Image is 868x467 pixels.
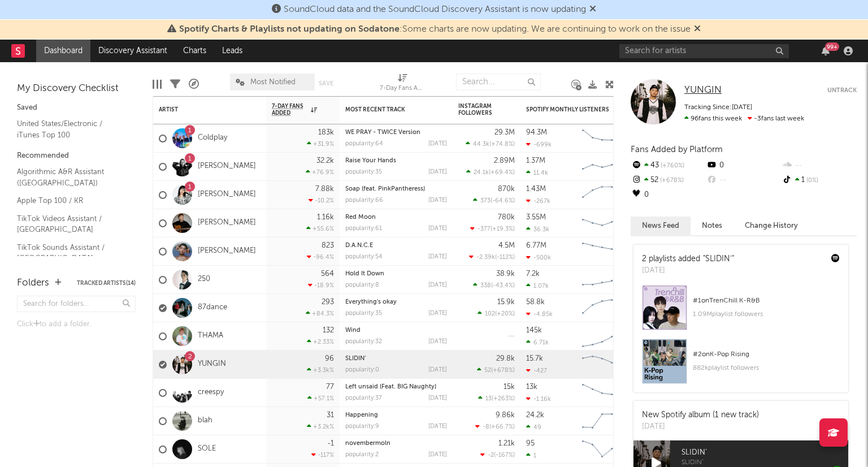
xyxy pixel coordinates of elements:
div: A&R Pipeline [189,68,199,101]
div: 2.89M [494,157,515,165]
a: Wind [345,327,361,334]
div: Artist [159,106,244,113]
div: -267k [526,197,550,205]
a: [PERSON_NAME] [198,247,256,256]
div: [DATE] [428,367,447,373]
a: TikTok Videos Assistant / [GEOGRAPHIC_DATA] [17,213,124,236]
span: +74.8 % [491,141,513,148]
span: +678 % [658,178,684,184]
button: Change History [734,217,809,235]
div: [DATE] [428,423,447,430]
div: 15.7k [526,355,543,362]
div: 11.4k [526,169,548,176]
span: +263 % [493,396,513,402]
div: +3.2k % [307,423,334,430]
span: 7-Day Fans Added [272,103,308,116]
a: United States/Electronic / iTunes Top 100 [17,118,124,141]
div: 293 [322,299,334,306]
div: popularity: 35 [345,310,382,317]
div: 0 [706,158,781,173]
div: ( ) [466,140,515,148]
span: +678 % [493,367,513,374]
div: 99 + [825,42,839,51]
div: SLIDIN’ [345,356,447,362]
a: [PERSON_NAME] [198,190,256,200]
div: # 1 on TrenChill K-R&B [693,294,840,308]
button: News Feed [631,217,691,235]
div: 2 playlists added [642,253,734,265]
div: [DATE] [428,254,447,260]
a: Algorithmic A&R Assistant ([GEOGRAPHIC_DATA]) [17,166,124,189]
div: [DATE] [428,282,447,288]
button: Notes [691,217,734,235]
span: SLIDIN’ [682,446,848,460]
span: 24.1k [474,170,489,176]
div: +84.3 % [306,310,334,317]
svg: Chart title [577,209,628,237]
a: THAMA [198,331,223,341]
a: SOLE [198,444,216,454]
div: 564 [321,270,334,278]
a: #2onK-Pop Rising882kplaylist followers [633,339,848,392]
svg: Chart title [577,266,628,294]
div: 95 [526,440,535,447]
div: Saved [17,101,136,115]
div: ( ) [466,168,515,176]
div: 183k [318,129,334,136]
a: Soap (feat. PinkPantheress) [345,186,425,192]
div: [DATE] [428,226,447,232]
div: -427 [526,367,547,374]
span: YUNGIN [684,85,722,95]
div: popularity: 32 [345,339,382,345]
div: +76.9 % [306,168,334,176]
div: 7-Day Fans Added (7-Day Fans Added) [380,82,425,96]
span: Dismiss [589,5,596,14]
a: Raise Your Hands [345,158,396,164]
div: ( ) [480,451,515,459]
div: [DATE] [428,310,447,317]
div: Raise Your Hands [345,158,447,164]
a: Charts [175,40,214,62]
div: Recommended [17,149,136,163]
div: 9.86k [496,412,515,419]
div: +57.1 % [307,395,334,402]
svg: Chart title [577,181,628,209]
div: +55.6 % [306,225,334,232]
div: Spotify Monthly Listeners [526,106,611,113]
div: popularity: 0 [345,367,379,373]
div: popularity: 2 [345,452,379,458]
div: Most Recent Track [345,106,430,113]
svg: Chart title [577,351,628,379]
div: popularity: 35 [345,169,382,175]
div: Wind [345,327,447,334]
span: 102 [485,311,495,317]
a: Hold It Down [345,271,384,277]
a: creespy [198,388,224,397]
span: +19.3 % [492,226,513,232]
div: +3.3k % [307,366,334,374]
span: -112 % [497,254,513,261]
div: popularity: 54 [345,254,383,260]
a: 250 [198,275,210,284]
a: novembermoln [345,440,390,447]
span: 52 [484,367,491,374]
svg: Chart title [577,322,628,351]
div: 1.16k [317,214,334,221]
div: New Spotify album (1 new track) [642,409,759,421]
div: Soap (feat. PinkPantheress) [345,186,447,192]
a: YUNGIN [684,85,722,96]
div: Edit Columns [153,68,162,101]
div: [DATE] [428,141,447,147]
div: -96.4 % [307,253,334,261]
span: -3 fans last week [684,115,804,122]
div: 52 [631,173,706,188]
div: 1.21k [498,440,515,447]
span: Tracking Since: [DATE] [684,104,752,111]
div: [DATE] [428,197,447,204]
input: Search for folders... [17,296,136,312]
div: ( ) [477,366,515,374]
div: 1.43M [526,185,546,193]
div: popularity: 61 [345,226,382,232]
span: -43.4 % [493,283,513,289]
svg: Chart title [577,237,628,266]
